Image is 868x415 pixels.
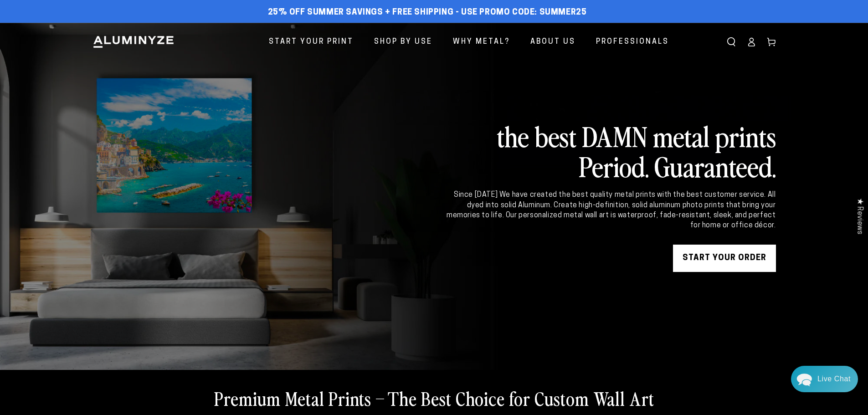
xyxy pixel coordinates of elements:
[524,30,582,54] a: About Us
[453,36,510,49] span: Why Metal?
[791,366,858,392] div: Chat widget toggle
[262,30,360,54] a: Start Your Print
[214,386,654,410] h2: Premium Metal Prints – The Best Choice for Custom Wall Art
[92,35,175,49] img: Aluminyze
[817,366,851,392] div: Contact Us Directly
[374,36,432,49] span: Shop By Use
[589,30,676,54] a: Professionals
[673,245,776,272] a: START YOUR Order
[269,36,354,49] span: Start Your Print
[367,30,439,54] a: Shop By Use
[596,36,669,49] span: Professionals
[721,32,741,52] summary: Search our site
[445,190,776,231] div: Since [DATE] We have created the best quality metal prints with the best customer service. All dy...
[851,191,868,241] div: Click to open Judge.me floating reviews tab
[268,8,587,18] span: 25% off Summer Savings + Free Shipping - Use Promo Code: SUMMER25
[446,30,517,54] a: Why Metal?
[530,36,575,49] span: About Us
[445,121,776,181] h2: the best DAMN metal prints Period. Guaranteed.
